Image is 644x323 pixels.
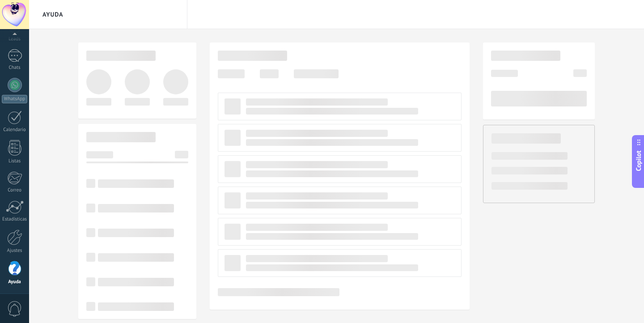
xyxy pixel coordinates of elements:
[2,65,28,71] div: Chats
[2,127,28,133] div: Calendario
[2,158,28,164] div: Listas
[2,248,28,254] div: Ajustes
[634,151,643,171] span: Copilot
[2,95,27,103] div: WhatsApp
[2,187,28,193] div: Correo
[2,279,28,285] div: Ayuda
[2,217,28,222] div: Estadísticas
